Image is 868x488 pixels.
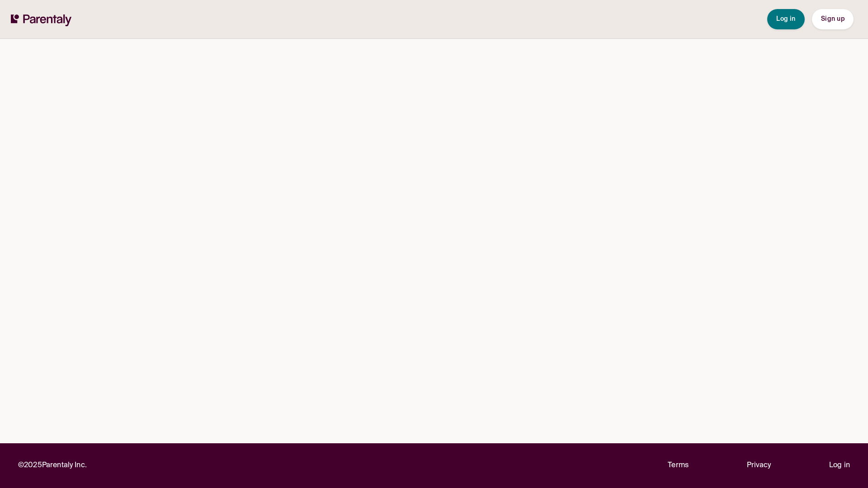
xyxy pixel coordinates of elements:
p: © 2025 Parentaly Inc. [18,460,87,472]
span: Sign up [821,16,844,22]
a: Privacy [747,460,771,472]
a: Terms [668,460,689,472]
button: Log in [767,9,805,29]
span: Log in [776,16,796,22]
a: Log in [829,460,850,472]
button: Sign up [812,9,854,29]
